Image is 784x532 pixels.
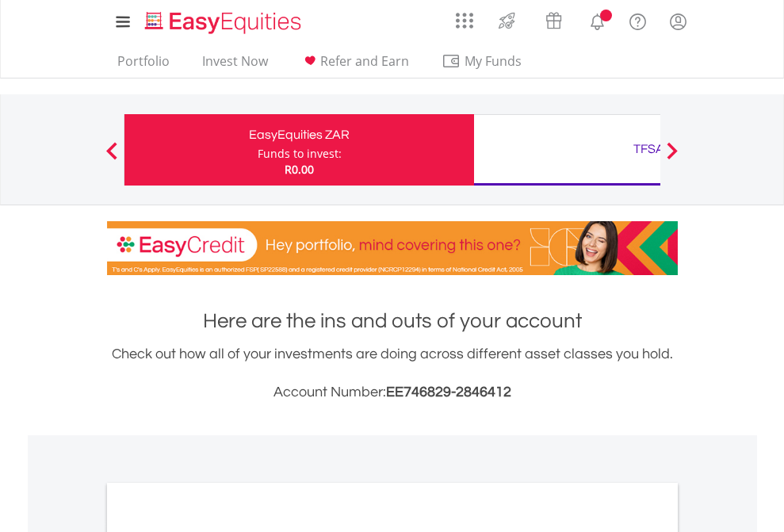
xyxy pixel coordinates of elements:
span: Refer and Earn [320,52,409,70]
div: Funds to invest: [258,146,342,162]
h3: Account Number: [107,381,678,404]
a: Home page [139,4,308,36]
img: EasyCredit Promotion Banner [107,221,678,275]
a: FAQ's and Support [618,4,658,36]
a: Vouchers [530,4,577,33]
a: AppsGrid [446,4,484,29]
a: Invest Now [196,53,274,78]
div: Check out how all of your investments are doing across different asset classes you hold. [107,343,678,404]
img: thrive-v2.svg [494,8,520,33]
button: Previous [96,150,128,166]
a: Refer and Earn [294,53,415,78]
button: Next [656,150,688,166]
span: R0.00 [285,162,314,177]
a: My Profile [658,4,698,39]
a: Portfolio [111,53,176,78]
span: My Funds [442,51,545,71]
img: vouchers-v2.svg [541,8,567,33]
span: EE746829-2846412 [386,385,511,400]
img: EasyEquities_Logo.png [142,10,308,36]
div: EasyEquities ZAR [134,124,465,146]
a: Notifications [577,4,618,36]
img: grid-menu-icon.svg [456,12,473,29]
h1: Here are the ins and outs of your account [107,307,678,335]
